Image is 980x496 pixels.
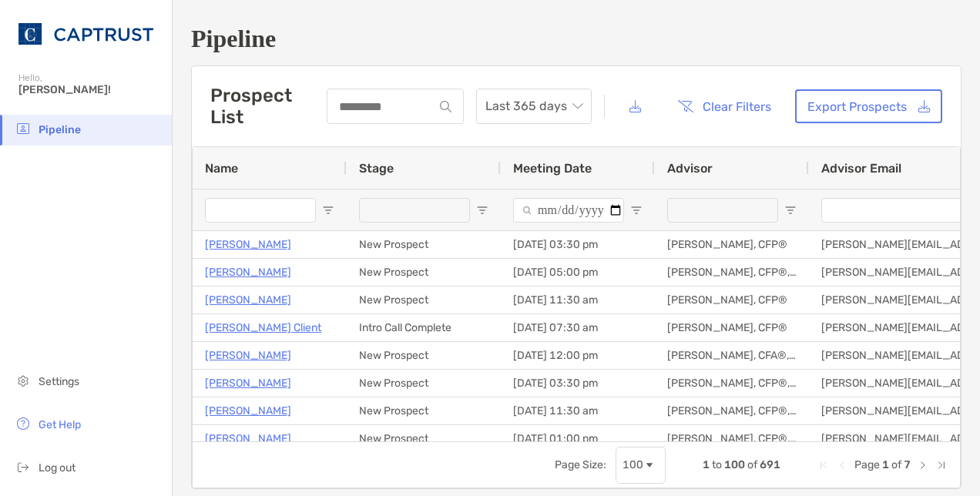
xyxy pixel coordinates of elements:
span: Settings [39,375,79,388]
div: New Prospect [347,397,501,424]
div: [DATE] 12:00 pm [501,342,655,369]
span: Last 365 days [485,89,582,123]
a: [PERSON_NAME] [205,374,291,393]
span: Page [854,458,880,471]
div: [PERSON_NAME], CFP® [655,231,809,258]
button: Open Filter Menu [476,204,488,216]
div: [DATE] 03:30 pm [501,370,655,397]
div: [PERSON_NAME], CFP® [655,287,809,313]
div: [DATE] 05:00 pm [501,259,655,286]
div: 100 [623,458,643,471]
h1: Pipeline [191,25,962,53]
span: Meeting Date [513,161,592,176]
div: Page Size [616,447,666,484]
a: [PERSON_NAME] Client [205,318,321,337]
span: of [747,458,757,471]
input: Meeting Date Filter Input [513,198,624,223]
span: 1 [882,458,889,471]
a: [PERSON_NAME] [205,401,291,421]
div: Intro Call Complete [347,314,501,341]
span: 7 [904,458,911,471]
div: [DATE] 01:00 pm [501,425,655,452]
span: Advisor Email [821,161,901,176]
span: [PERSON_NAME]! [18,83,163,96]
a: [PERSON_NAME] [205,346,291,365]
a: Export Prospects [795,89,942,123]
span: to [712,458,722,471]
div: New Prospect [347,259,501,286]
div: New Prospect [347,231,501,258]
span: Log out [39,461,76,474]
img: logout icon [14,457,32,476]
a: [PERSON_NAME] [205,429,291,448]
button: Open Filter Menu [322,204,334,216]
img: get-help icon [14,414,32,433]
span: Advisor [667,161,713,176]
img: input icon [440,101,451,112]
button: Clear Filters [666,89,783,123]
div: [DATE] 11:30 am [501,287,655,313]
div: New Prospect [347,342,501,369]
div: Next Page [917,459,929,471]
div: New Prospect [347,287,501,313]
span: 100 [724,458,745,471]
div: [PERSON_NAME], CFP®, CFA [655,425,809,452]
div: Page Size: [555,458,606,471]
span: 1 [703,458,710,471]
span: Get Help [39,418,81,431]
span: Name [205,161,238,176]
span: of [891,458,901,471]
div: [PERSON_NAME], CFP®, CFA [655,259,809,286]
div: Last Page [935,459,948,471]
button: Open Filter Menu [784,204,797,216]
a: [PERSON_NAME] [205,290,291,310]
input: Name Filter Input [205,198,316,223]
img: pipeline icon [14,119,32,138]
span: Pipeline [39,123,81,136]
div: [DATE] 03:30 pm [501,231,655,258]
div: [PERSON_NAME], CFA®, CFP® [655,342,809,369]
span: 691 [760,458,780,471]
div: [PERSON_NAME], CFP®, ChFC® [655,397,809,424]
img: CAPTRUST Logo [18,6,153,62]
div: Previous Page [836,459,848,471]
a: [PERSON_NAME] [205,263,291,282]
div: New Prospect [347,370,501,397]
h3: Prospect List [210,85,327,128]
img: settings icon [14,371,32,390]
div: New Prospect [347,425,501,452]
div: [DATE] 07:30 am [501,314,655,341]
div: [PERSON_NAME], CFP® [655,314,809,341]
a: [PERSON_NAME] [205,235,291,254]
div: [PERSON_NAME], CFP®, CLU® [655,370,809,397]
div: [DATE] 11:30 am [501,397,655,424]
span: Stage [359,161,394,176]
button: Open Filter Menu [630,204,643,216]
div: First Page [817,459,830,471]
